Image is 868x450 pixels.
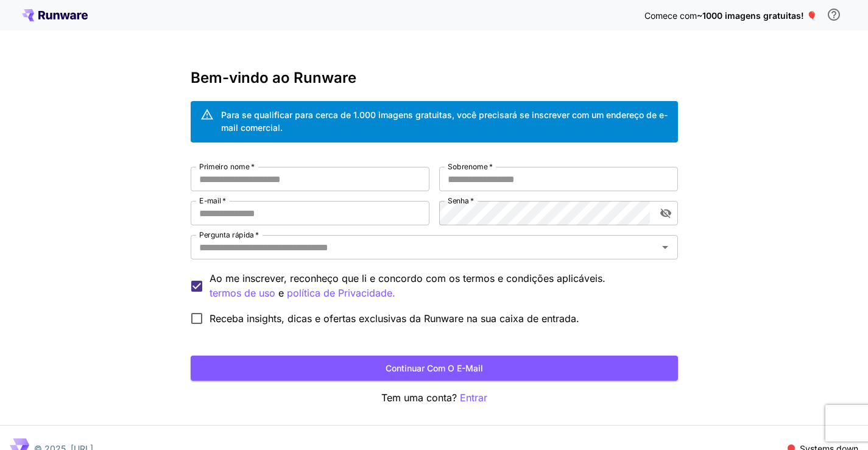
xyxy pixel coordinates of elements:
button: Ao me inscrever, reconheço que li e concordo com os termos e condições aplicáveis. termos de uso e [287,286,395,301]
font: Para se qualificar para cerca de 1.000 imagens gratuitas, você precisará se inscrever com um ende... [221,110,668,133]
font: Entrar [460,392,487,404]
font: Sobrenome [448,162,487,171]
font: Continuar com o e-mail [386,363,483,373]
font: Comece com [644,10,697,21]
button: Continuar com o e-mail [191,356,678,381]
font: política de Privacidade. [287,287,395,299]
font: Senha [448,196,469,205]
font: E-mail [199,196,221,205]
button: Entrar [460,390,487,406]
font: Ao me inscrever, reconheço que li e concordo com os termos e condições aplicáveis. [210,272,605,284]
button: Para se qualificar para crédito gratuito, você precisa se inscrever com um endereço de e-mail com... [822,2,846,27]
font: Pergunta rápida [199,230,254,239]
font: termos de uso [210,287,275,299]
font: Primeiro nome [199,162,250,171]
font: e [278,287,284,299]
button: Abrir [657,239,674,256]
font: Bem-vindo ao Runware [191,69,356,86]
button: Ao me inscrever, reconheço que li e concordo com os termos e condições aplicáveis. e política de ... [210,286,275,301]
button: alternar a visibilidade da senha [655,202,677,224]
font: Receba insights, dicas e ofertas exclusivas da Runware na sua caixa de entrada. [210,312,579,325]
font: Tem uma conta? [381,392,457,404]
font: ~1000 imagens gratuitas! 🎈 [697,10,817,21]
